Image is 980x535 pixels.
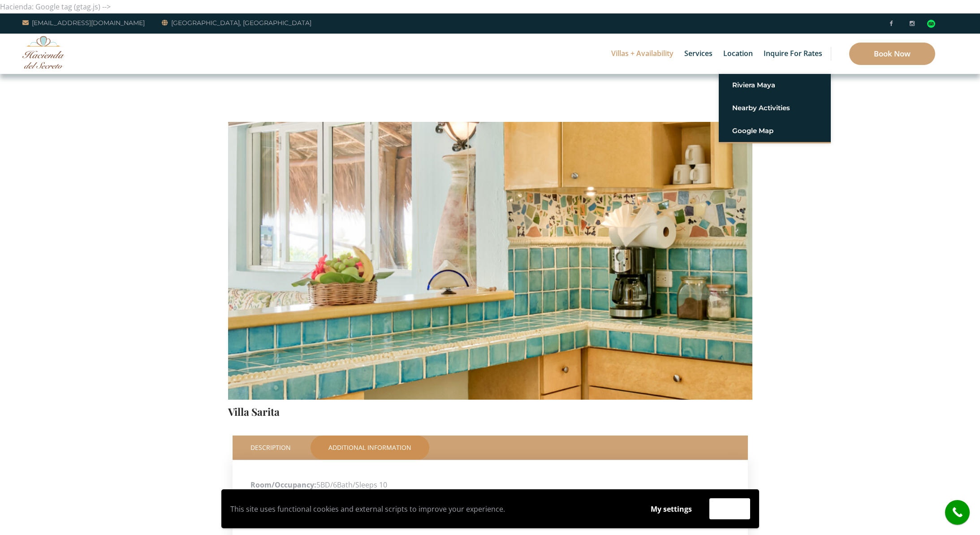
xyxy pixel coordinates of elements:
[311,436,429,460] a: Additional Information
[228,405,280,419] a: Villa Sarita
[759,34,827,74] a: Inquire for Rates
[250,480,316,490] strong: Room/Occupancy:
[947,502,967,522] i: call
[250,478,730,492] p: 5BD/6Bath/Sleeps 10
[732,77,817,93] a: Riviera Maya
[22,17,145,28] a: [EMAIL_ADDRESS][DOMAIN_NAME]
[680,34,717,74] a: Services
[719,34,757,74] a: Location
[732,100,817,116] a: Nearby Activities
[228,52,752,402] img: IMG_0020-1000x667.jpg
[233,436,309,460] a: Description
[709,498,750,519] button: Accept
[22,36,65,69] img: Awesome Logo
[732,123,817,139] a: Google Map
[642,499,700,519] button: My settings
[162,17,311,28] a: [GEOGRAPHIC_DATA], [GEOGRAPHIC_DATA]
[927,20,935,28] img: Tripadvisor_logomark.svg
[230,502,633,516] p: This site uses functional cookies and external scripts to improve your experience.
[849,43,935,65] a: Book Now
[607,34,678,74] a: Villas + Availability
[945,500,970,525] a: call
[927,20,935,28] div: Read traveler reviews on Tripadvisor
